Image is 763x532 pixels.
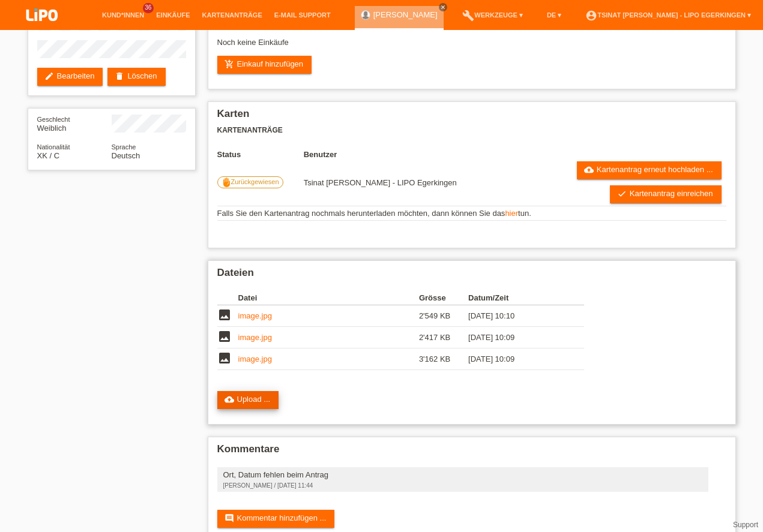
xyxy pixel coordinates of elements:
[584,165,594,175] i: cloud_upload
[505,209,518,218] a: hier
[419,291,468,305] th: Grösse
[37,151,60,160] span: Kosovo / C / 20.01.2016
[373,10,438,19] a: [PERSON_NAME]
[419,305,468,327] td: 2'549 KB
[217,126,726,135] h3: Kartenanträge
[223,482,702,489] div: [PERSON_NAME] / [DATE] 11:44
[541,11,567,19] a: DE ▾
[44,71,54,81] i: edit
[217,56,312,74] a: add_shopping_cartEinkauf hinzufügen
[217,206,726,221] td: Falls Sie den Kartenantrag nochmals herunterladen möchten, dann können Sie das tun.
[440,4,446,10] i: close
[37,68,103,86] a: editBearbeiten
[217,38,726,56] div: Noch keine Einkäufe
[217,108,726,126] h2: Karten
[217,510,335,528] a: commentKommentar hinzufügen ...
[225,513,234,523] i: comment
[217,391,279,409] a: cloud_uploadUpload ...
[419,327,468,348] td: 2'417 KB
[733,521,758,529] a: Support
[217,308,232,322] i: image
[225,395,234,404] i: cloud_upload
[468,305,567,327] td: [DATE] 10:10
[577,161,722,179] a: cloud_uploadKartenantrag erneut hochladen ...
[12,25,72,34] a: LIPO pay
[217,443,726,461] h2: Kommentare
[217,267,726,285] h2: Dateien
[419,348,468,370] td: 3'162 KB
[439,3,447,11] a: close
[223,470,702,479] div: Ort, Datum fehlen beim Antrag
[217,150,304,159] th: Status
[143,3,154,13] span: 36
[304,150,507,159] th: Benutzer
[112,151,140,160] span: Deutsch
[468,348,567,370] td: [DATE] 10:09
[231,178,279,185] span: Zurückgewiesen
[610,185,722,203] a: checkKartenantrag einreichen
[37,143,70,151] span: Nationalität
[107,68,165,86] a: deleteLöschen
[217,351,232,365] i: image
[579,11,757,19] a: account_circleTsinat [PERSON_NAME] - LIPO Egerkingen ▾
[462,10,474,22] i: build
[617,189,627,199] i: check
[304,178,457,187] span: 05.09.2025
[238,291,419,305] th: Datei
[217,329,232,344] i: image
[37,116,70,123] span: Geschlecht
[115,71,124,81] i: delete
[468,327,567,348] td: [DATE] 10:09
[196,11,268,19] a: Kartenanträge
[112,143,136,151] span: Sprache
[96,11,150,19] a: Kund*innen
[37,115,112,133] div: Weiblich
[150,11,196,19] a: Einkäufe
[225,59,234,69] i: add_shopping_cart
[222,178,231,187] i: front_hand
[585,10,597,22] i: account_circle
[238,354,272,363] a: image.jpg
[456,11,529,19] a: buildWerkzeuge ▾
[238,311,272,320] a: image.jpg
[468,291,567,305] th: Datum/Zeit
[268,11,337,19] a: E-Mail Support
[238,333,272,342] a: image.jpg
